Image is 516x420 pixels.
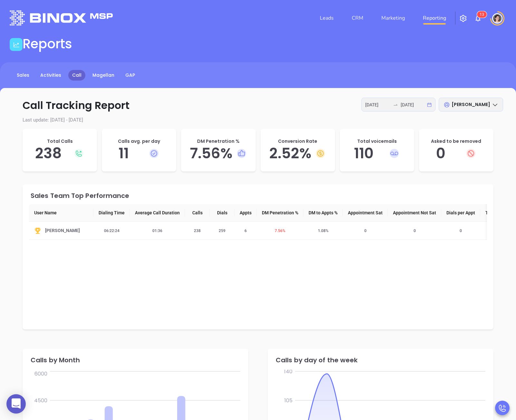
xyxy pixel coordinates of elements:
[108,145,170,162] h5: 11
[474,15,482,22] img: iconNotification
[267,145,329,162] h5: 2.52 %
[121,70,139,81] a: GAP
[379,12,407,24] a: Marketing
[130,204,185,222] th: Average Call Duration
[34,227,41,234] img: Top-YuorZo0z.svg
[317,12,336,24] a: Leads
[148,229,166,233] span: 01:36
[477,11,487,18] sup: 13
[45,227,80,234] span: [PERSON_NAME]
[314,229,332,233] span: 1.08 %
[100,229,123,233] span: 06:22:24
[284,396,292,404] tspan: 105
[29,204,93,222] th: User Name
[215,229,229,233] span: 259
[276,357,487,363] div: Calls by day of the week
[257,204,303,222] th: DM Penetration %
[89,70,118,81] a: Magellan
[93,204,130,222] th: Dialing Time
[284,367,292,375] tspan: 140
[393,102,398,107] span: to
[13,116,503,124] p: Last update: [DATE] - [DATE]
[271,229,289,233] span: 7.56 %
[365,101,390,108] input: Start date
[456,229,466,233] span: 0
[388,204,441,222] th: Appointment Not Sat
[492,13,502,24] img: user
[34,396,47,404] tspan: 4500
[185,204,210,222] th: Calls
[108,138,170,145] p: Calls avg. per day
[36,70,65,81] a: Activities
[346,138,408,145] p: Total voicemails
[187,138,249,145] p: DM Penetration %
[349,12,366,24] a: CRM
[10,10,113,25] img: logo
[13,98,503,113] p: Call Tracking Report
[31,192,487,199] div: Sales Team Top Performance
[441,204,480,222] th: Dials per Appt
[410,229,420,233] span: 0
[267,138,329,145] p: Conversion Rate
[343,204,388,222] th: Appointment Sat
[425,138,487,145] p: Asked to be removed
[241,229,251,233] span: 6
[190,229,205,233] span: 238
[346,145,408,162] h5: 110
[360,229,370,233] span: 0
[210,204,234,222] th: Dials
[303,204,343,222] th: DM to Appts %
[23,36,72,52] h1: Reports
[13,70,33,81] a: Sales
[393,102,398,107] span: swap-right
[234,204,257,222] th: Appts
[29,138,91,145] p: Total Calls
[420,12,449,24] a: Reporting
[401,101,426,108] input: End date
[187,145,249,162] h5: 7.56 %
[480,12,482,17] span: 1
[452,101,490,108] span: [PERSON_NAME]
[29,145,91,162] h5: 238
[31,357,242,363] div: Calls by Month
[34,370,47,377] tspan: 6000
[425,145,487,162] h5: 0
[482,12,484,17] span: 3
[68,70,85,81] a: Call
[459,15,467,22] img: iconSetting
